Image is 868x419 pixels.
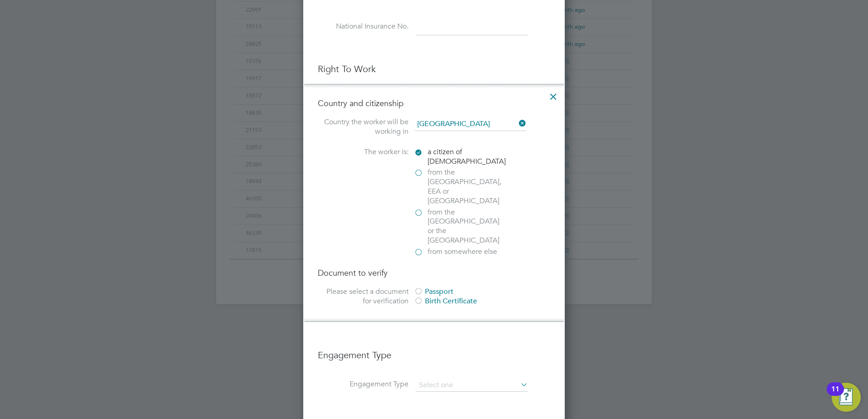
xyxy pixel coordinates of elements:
label: National Insurance No. [318,22,409,31]
div: Birth Certificate [414,297,550,306]
input: Search for... [414,117,526,131]
button: Open Resource Center, 11 new notifications [832,383,861,412]
h3: Right To Work [318,63,550,75]
h4: Country and citizenship [318,98,550,108]
span: from somewhere else [428,247,497,257]
label: Engagement Type [318,380,409,389]
span: from the [GEOGRAPHIC_DATA] or the [GEOGRAPHIC_DATA] [428,208,505,245]
label: Please select a document for verification [318,287,409,306]
label: The worker is: [318,147,409,157]
div: Passport [414,287,550,297]
label: Country the worker will be working in [318,117,409,136]
h3: Engagement Type [318,340,550,361]
span: from the [GEOGRAPHIC_DATA], EEA or [GEOGRAPHIC_DATA] [428,168,505,205]
h4: Document to verify [318,268,550,278]
div: 11 [831,389,839,401]
input: Select one [416,379,528,392]
span: a citizen of [DEMOGRAPHIC_DATA] [428,147,506,166]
